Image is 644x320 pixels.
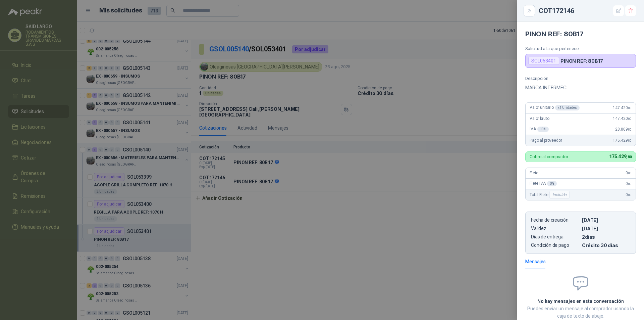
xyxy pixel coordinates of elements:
[628,139,632,142] span: ,80
[530,138,562,143] span: Pago al proveedor
[628,106,632,110] span: ,00
[613,138,632,143] span: 175.429
[525,76,636,81] p: Descripción
[560,58,603,64] p: PINON REF: 80B17
[530,127,549,132] span: IVA
[582,234,630,240] p: 2 dias
[628,128,632,131] span: ,80
[539,5,636,16] div: COT172146
[628,182,632,186] span: ,00
[582,226,630,231] p: [DATE]
[525,30,636,38] h4: PINON REF: 80B17
[549,191,570,199] div: Incluido
[530,116,549,121] span: Valor bruto
[628,171,632,175] span: ,00
[582,217,630,223] p: [DATE]
[555,105,580,110] div: x 1 Unidades
[525,7,533,15] button: Close
[530,191,571,199] span: Total Flete
[530,171,538,175] span: Flete
[531,217,579,223] p: Fecha de creación
[609,154,632,159] span: 175.429
[626,155,632,159] span: ,80
[547,181,557,186] div: 0 %
[531,242,579,248] p: Condición de pago
[531,226,579,231] p: Validez
[615,127,632,132] span: 28.009
[626,171,632,175] span: 0
[613,105,632,110] span: 147.420
[525,298,636,305] h2: No hay mensajes en esta conversación
[531,234,579,240] p: Días de entrega
[530,181,557,186] span: Flete IVA
[613,116,632,121] span: 147.420
[628,117,632,121] span: ,00
[626,181,632,186] span: 0
[525,46,636,51] p: Solicitud a la que pertenece
[582,242,630,248] p: Crédito 30 días
[530,154,568,159] p: Cobro al comprador
[525,84,636,92] p: MARCA INTERMEC
[525,258,546,265] div: Mensajes
[530,105,580,110] span: Valor unitario
[525,305,636,320] p: Puedes enviar un mensaje al comprador usando la caja de texto de abajo.
[537,127,549,132] div: 19 %
[628,193,632,197] span: ,00
[626,192,632,197] span: 0
[528,57,559,65] div: SOL053401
